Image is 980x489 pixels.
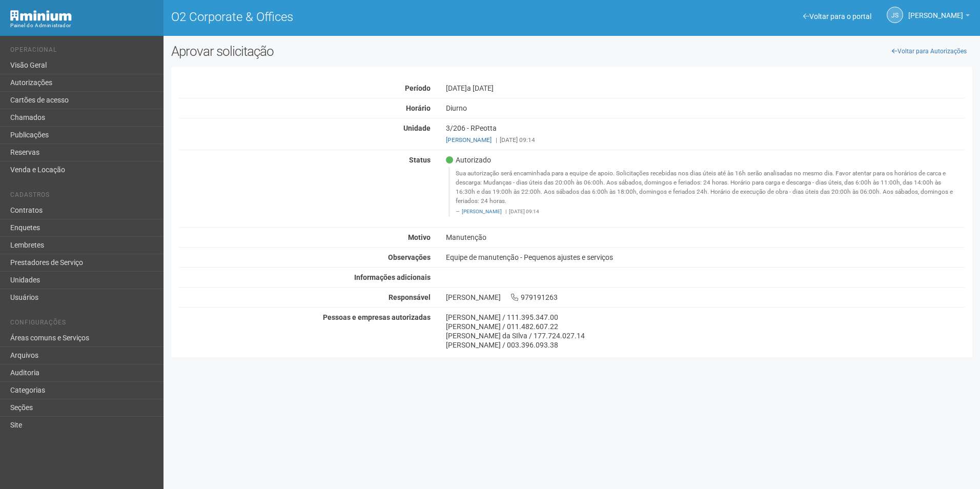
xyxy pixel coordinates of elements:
a: [PERSON_NAME] [446,136,492,144]
blockquote: Sua autorização será encaminhada para a equipe de apoio. Solicitações recebidas nos dias úteis at... [448,167,965,217]
div: [DATE] [438,84,972,93]
div: Painel do Administrador [10,21,156,30]
a: [PERSON_NAME] [908,13,970,21]
span: Autorizado [446,155,491,165]
span: Jeferson Souza [908,2,963,19]
span: a [DATE] [467,84,494,92]
strong: Status [409,156,431,164]
div: 3/206 - RPeotta [438,124,972,145]
div: [PERSON_NAME] / 011.482.607.22 [446,322,965,331]
div: [DATE] 09:14 [446,135,965,145]
a: Voltar para Autorizações [886,44,972,59]
strong: Responsável [389,293,431,301]
strong: Unidade [403,124,431,132]
h1: O2 Corporate & Offices [171,10,564,24]
span: | [496,136,497,144]
div: [PERSON_NAME] / 111.395.347.00 [446,313,965,322]
div: Manutenção [438,233,972,242]
strong: Horário [406,104,431,112]
li: Configurações [10,319,156,330]
strong: Período [405,84,431,92]
a: JS [887,7,903,23]
footer: [DATE] 09:14 [456,208,959,215]
a: [PERSON_NAME] [462,209,502,214]
h2: Aprovar solicitação [171,44,564,59]
img: Minium [10,10,72,21]
div: Diurno [438,104,972,113]
strong: Pessoas e empresas autorizadas [323,313,431,321]
div: [PERSON_NAME] da SIlva / 177.724.027.14 [446,331,965,340]
strong: Observações [388,253,431,261]
a: Voltar para o portal [803,12,871,21]
div: [PERSON_NAME] 979191263 [438,293,972,302]
div: Equipe de manutenção - Pequenos ajustes e serviços [438,253,972,262]
strong: Informações adicionais [354,273,431,281]
div: [PERSON_NAME] / 003.396.093.38 [446,340,965,350]
li: Operacional [10,46,156,57]
strong: Motivo [408,233,431,241]
span: | [505,209,506,214]
li: Cadastros [10,191,156,202]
